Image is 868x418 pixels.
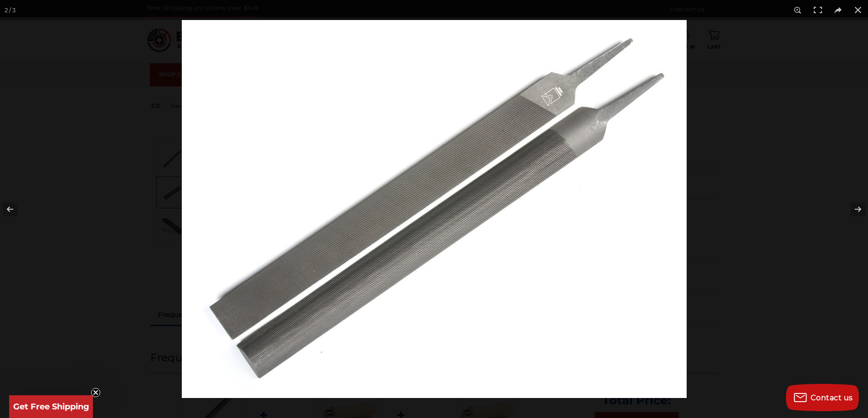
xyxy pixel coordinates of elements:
[182,20,687,398] img: Pipeliner_Files_Both_Sides__79408.1570197475.jpg
[836,186,868,232] button: Next (arrow right)
[9,395,93,418] div: Get Free ShippingClose teaser
[91,388,100,397] button: Close teaser
[811,393,853,402] span: Contact us
[13,402,89,412] span: Get Free Shipping
[786,384,859,411] button: Contact us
